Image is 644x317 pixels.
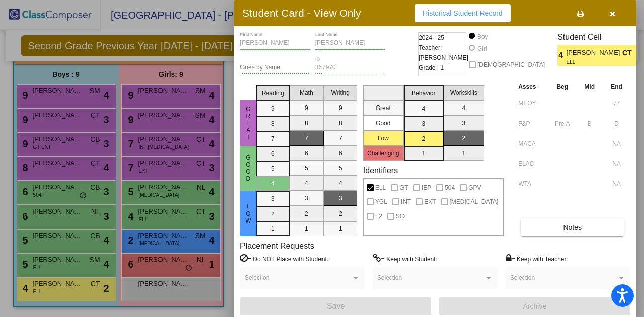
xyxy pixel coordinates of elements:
[396,210,405,222] span: SO
[375,196,387,208] span: YGL
[399,182,408,194] span: GT
[401,196,411,208] span: INT
[567,58,615,66] span: ELL
[422,182,431,194] span: IEP
[622,48,636,58] span: CT
[445,182,455,194] span: 504
[375,210,382,222] span: T2
[603,81,630,92] th: End
[373,254,437,264] label: = Keep with Student:
[363,166,398,175] label: Identifiers
[523,302,547,310] span: Archive
[419,43,468,63] span: Teacher: [PERSON_NAME]
[518,176,546,191] input: assessment
[506,254,568,264] label: = Keep with Teacher:
[518,136,546,151] input: assessment
[415,4,511,22] button: Historical Student Record
[557,49,566,61] span: 4
[521,218,624,236] button: Notes
[518,116,546,131] input: assessment
[419,63,444,73] span: Grade : 1
[240,64,310,71] input: goes by name
[244,203,253,224] span: Low
[548,81,576,92] th: Beg
[375,182,386,194] span: ELL
[244,105,253,141] span: Great
[563,223,582,231] span: Notes
[240,254,328,264] label: = Do NOT Place with Student:
[567,48,622,58] span: [PERSON_NAME]
[439,297,630,315] button: Archive
[244,154,253,182] span: Good
[468,182,481,194] span: GPV
[516,81,548,92] th: Asses
[518,156,546,171] input: assessment
[477,59,545,71] span: [DEMOGRAPHIC_DATA]
[576,81,603,92] th: Mid
[477,44,487,53] div: Girl
[242,7,361,19] h3: Student Card - View Only
[450,196,499,208] span: [MEDICAL_DATA]
[315,64,386,71] input: Enter ID
[240,297,431,315] button: Save
[419,33,444,43] span: 2024 - 25
[477,32,488,41] div: Boy
[423,9,503,17] span: Historical Student Record
[327,302,345,310] span: Save
[518,96,546,111] input: assessment
[424,196,436,208] span: EXT
[240,241,314,251] label: Placement Requests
